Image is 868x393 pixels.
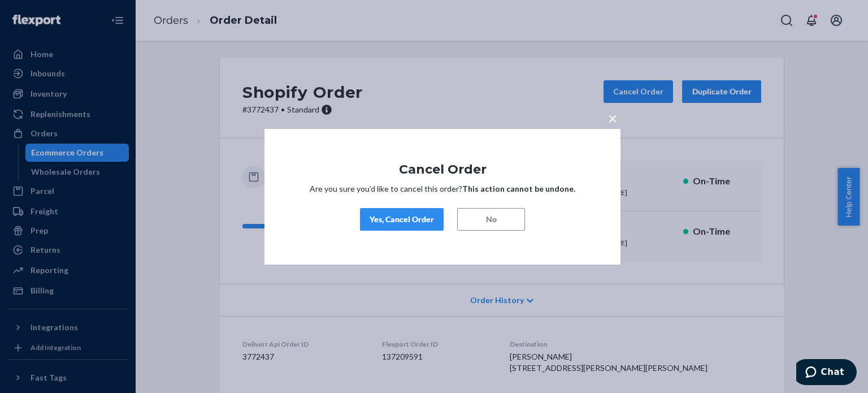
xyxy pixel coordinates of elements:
[360,208,444,231] button: Yes, Cancel Order
[370,214,434,225] div: Yes, Cancel Order
[298,162,587,176] h1: Cancel Order
[462,184,575,193] strong: This action cannot be undone.
[298,183,587,195] p: Are you sure you’d like to cancel this order?
[457,208,525,231] button: No
[608,108,617,127] span: ×
[796,359,857,387] iframe: Opens a widget where you can chat to one of our agents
